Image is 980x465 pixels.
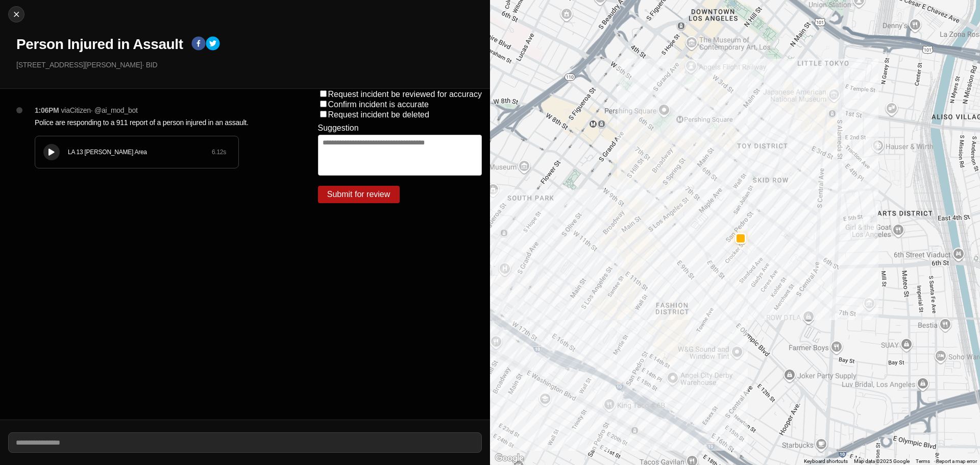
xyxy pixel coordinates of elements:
label: Request incident be reviewed for accuracy [328,90,482,99]
div: LA 13 [PERSON_NAME] Area [68,148,212,156]
label: Suggestion [318,124,359,133]
button: cancel [8,6,24,22]
label: Confirm incident is accurate [328,100,429,109]
img: Google [493,452,526,465]
h1: Person Injured in Assault [16,35,183,54]
button: Keyboard shortcuts [804,458,848,465]
a: Open this area in Google Maps (opens a new window) [493,452,526,465]
label: Request incident be deleted [328,110,429,119]
p: via Citizen · @ ai_mod_bot [61,105,138,115]
button: Submit for review [318,186,400,203]
span: Map data ©2025 Google [854,458,910,464]
p: 1:06PM [35,105,59,115]
button: facebook [191,36,206,53]
div: 6.12 s [212,148,226,156]
button: twitter [206,36,220,53]
p: [STREET_ADDRESS][PERSON_NAME] · BID [16,60,482,70]
a: Report a map error [936,458,977,464]
p: Police are responding to a 911 report of a person injured in an assault. [35,117,277,128]
a: Terms (opens in new tab) [916,458,930,464]
img: cancel [11,9,21,19]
